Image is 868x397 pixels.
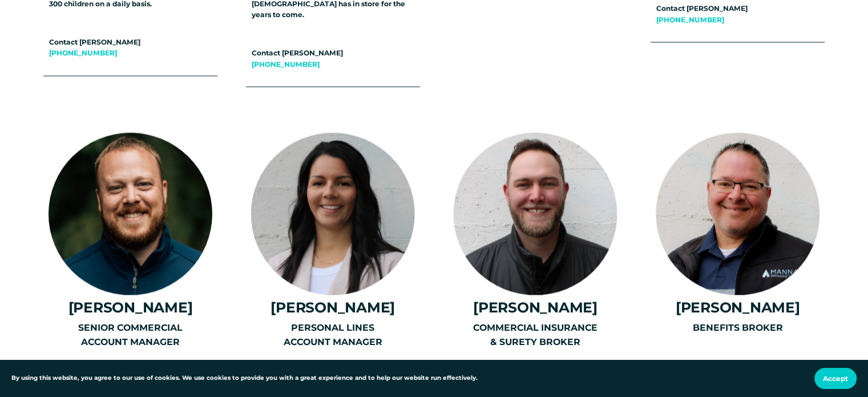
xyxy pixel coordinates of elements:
[656,4,748,13] strong: Contact [PERSON_NAME]
[814,368,857,389] button: Accept
[246,299,420,315] h4: [PERSON_NAME]
[252,49,343,57] strong: Contact [PERSON_NAME]
[49,49,117,57] a: [PHONE_NUMBER]
[449,299,623,315] h4: [PERSON_NAME]
[651,299,825,315] h4: [PERSON_NAME]
[49,38,140,46] strong: Contact [PERSON_NAME]
[651,320,825,334] p: BENEFITS BROKER
[43,299,217,315] h4: [PERSON_NAME]
[656,15,724,24] a: [PHONE_NUMBER]
[11,374,478,383] p: By using this website, you agree to our use of cookies. We use cookies to provide you with a grea...
[246,320,420,349] p: PERSONAL LINES ACCOUNT MANAGER
[43,320,217,349] p: SENIOR COMMERCIAL ACCOUNT MANAGER
[449,320,623,349] p: COMMERCIAL INSURANCE & SURETY BROKER
[252,60,320,69] a: [PHONE_NUMBER]
[823,374,848,383] span: Accept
